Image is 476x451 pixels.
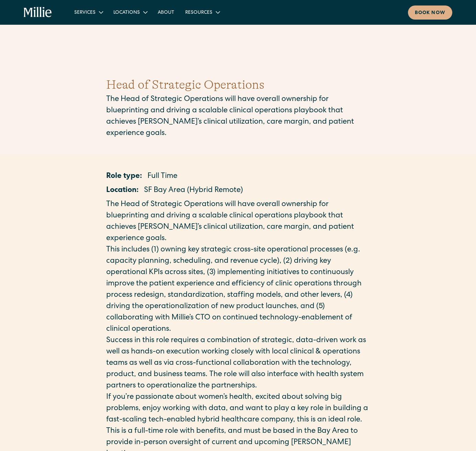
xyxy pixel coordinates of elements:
h1: Head of Strategic Operations [106,76,370,94]
a: Book now [408,5,452,20]
p: This includes (1) owning key strategic cross-site operational processes (e.g. capacity planning, ... [106,245,370,335]
a: About [152,7,180,18]
div: Locations [113,9,140,16]
p: SF Bay Area (Hybrid Remote) [144,185,243,196]
p: Location: [106,185,139,196]
a: home [24,7,52,18]
p: The Head of Strategic Operations will have overall ownership for blueprinting and driving a scala... [106,199,370,245]
div: Services [69,7,108,18]
p: If you’re passionate about women’s health, excited about solving big problems, enjoy working with... [106,392,370,426]
p: Full Time [147,171,177,182]
p: Success in this role requires a combination of strategic, data-driven work as well as hands-on ex... [106,335,370,392]
div: Resources [180,7,225,18]
p: Role type: [106,171,142,182]
p: The Head of Strategic Operations will have overall ownership for blueprinting and driving a scala... [106,94,370,139]
div: Locations [108,7,152,18]
div: Services [74,9,96,16]
div: Book now [415,10,445,17]
div: Resources [185,9,212,16]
